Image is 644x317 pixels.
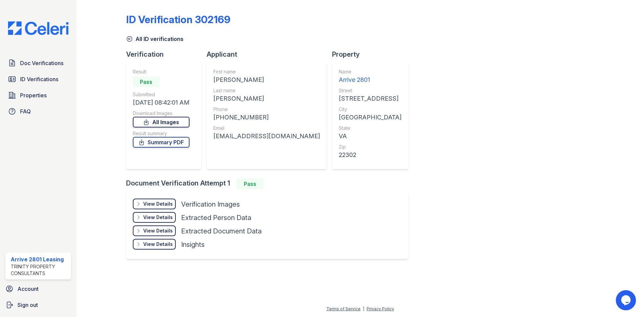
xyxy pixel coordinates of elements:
div: [GEOGRAPHIC_DATA] [339,113,401,122]
a: Properties [5,89,71,102]
a: All ID verifications [126,35,183,43]
div: View Details [143,227,173,234]
a: Name Arrive 2801 [339,68,401,85]
img: CE_Logo_Blue-a8612792a0a2168367f1c8372b55b34899dd931a85d93a1a3d3e32e68fde9ad4.png [3,21,74,35]
div: Result summary [133,130,190,137]
a: Summary PDF [133,137,190,148]
div: Verification Images [181,200,240,209]
div: [PERSON_NAME] [213,75,320,85]
div: City [339,106,401,113]
span: Account [17,285,39,293]
div: Pass [133,76,160,87]
div: Trinity Property Consultants [11,263,68,277]
iframe: chat widget [616,290,637,310]
div: Submitted [133,91,190,98]
span: Properties [20,91,47,99]
div: Zip [339,144,401,150]
span: ID Verifications [20,75,58,83]
a: Account [3,282,74,296]
div: [DATE] 08:42:01 AM [133,98,190,107]
div: [STREET_ADDRESS] [339,94,401,103]
a: ID Verifications [5,72,71,86]
div: Result [133,68,190,75]
a: All Images [133,117,190,127]
a: Sign out [3,298,74,312]
div: Extracted Document Data [181,226,262,236]
div: [PERSON_NAME] [213,94,320,103]
span: Sign out [17,301,38,309]
a: Privacy Policy [367,306,394,311]
div: Verification [126,50,207,59]
div: Phone [213,106,320,113]
a: Doc Verifications [5,56,71,70]
span: Doc Verifications [20,59,63,67]
div: Name [339,68,401,75]
div: Street [339,87,401,94]
div: Pass [237,178,264,189]
div: Email [213,125,320,131]
div: 22302 [339,150,401,160]
div: Property [332,50,414,59]
div: VA [339,131,401,141]
div: State [339,125,401,131]
div: First name [213,68,320,75]
div: View Details [143,201,173,207]
div: View Details [143,214,173,221]
div: [PHONE_NUMBER] [213,113,320,122]
div: Extracted Person Data [181,213,251,222]
span: FAQ [20,107,31,115]
div: Document Verification Attempt 1 [126,178,414,189]
div: Applicant [207,50,332,59]
a: FAQ [5,105,71,118]
div: View Details [143,241,173,248]
div: Arrive 2801 Leasing [11,255,68,263]
div: [EMAIL_ADDRESS][DOMAIN_NAME] [213,131,320,141]
div: Download Images [133,110,190,117]
div: | [363,306,364,311]
div: Arrive 2801 [339,75,401,85]
div: Insights [181,240,205,249]
a: Terms of Service [326,306,361,311]
div: Last name [213,87,320,94]
div: ID Verification 302169 [126,13,230,25]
